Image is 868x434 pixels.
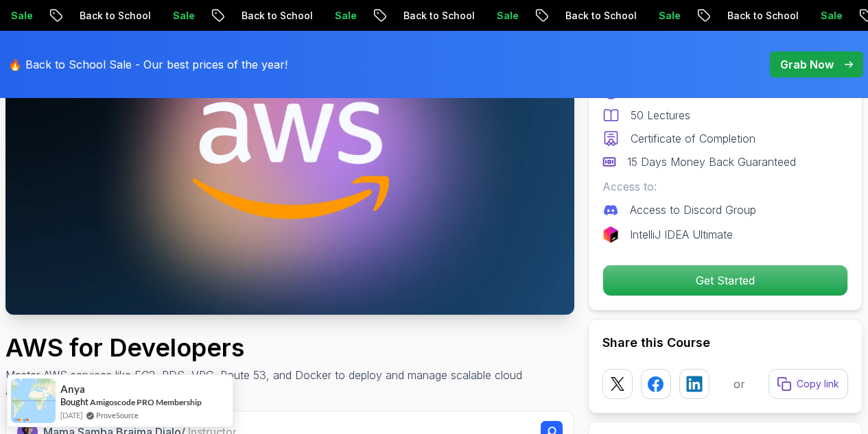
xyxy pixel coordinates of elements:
[64,9,158,23] p: Back to School
[630,202,756,218] p: Access to Discord Group
[90,397,202,407] a: Amigoscode PRO Membership
[158,9,202,23] p: Sale
[631,130,755,147] p: Certificate of Completion
[602,226,619,243] img: jetbrains logo
[60,396,89,407] span: Bought
[96,409,139,421] a: ProveSource
[60,409,82,421] span: [DATE]
[482,9,526,23] p: Sale
[769,369,848,399] button: Copy link
[806,9,849,23] p: Sale
[602,178,848,195] p: Access to:
[630,226,733,243] p: IntelliJ IDEA Ultimate
[5,334,574,361] h1: AWS for Developers
[388,9,482,23] p: Back to School
[8,56,288,73] p: 🔥 Back to School Sale - Our best prices of the year!
[602,333,848,352] h2: Share this Course
[550,9,644,23] p: Back to School
[627,154,796,170] p: 15 Days Money Back Guaranteed
[603,265,847,296] p: Get Started
[734,376,745,392] p: or
[631,107,690,123] p: 50 Lectures
[320,9,364,23] p: Sale
[60,383,85,395] span: Anya
[712,9,806,23] p: Back to School
[780,56,834,73] p: Grab Now
[11,378,56,423] img: provesource social proof notification image
[5,367,574,400] p: Master AWS services like EC2, RDS, VPC, Route 53, and Docker to deploy and manage scalable cloud ...
[644,9,688,23] p: Sale
[602,265,848,296] button: Get Started
[226,9,320,23] p: Back to School
[797,377,839,391] p: Copy link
